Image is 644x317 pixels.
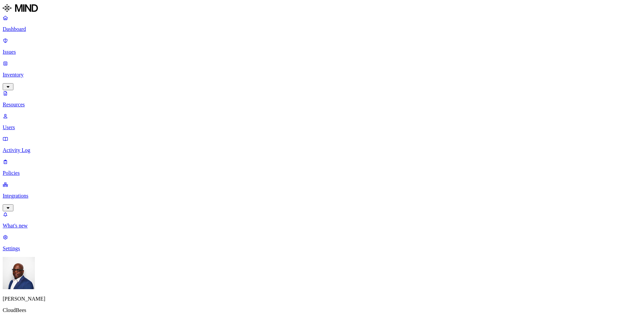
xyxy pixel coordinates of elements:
[3,246,641,252] p: Settings
[3,193,641,199] p: Integrations
[3,147,641,153] p: Activity Log
[3,223,641,229] p: What's new
[3,3,38,13] img: MIND
[3,49,641,55] p: Issues
[3,72,641,78] p: Inventory
[3,307,641,313] p: CloudBees
[3,26,641,32] p: Dashboard
[3,124,641,130] p: Users
[3,170,641,176] p: Policies
[3,102,641,108] p: Resources
[3,257,35,289] img: Gregory Thomas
